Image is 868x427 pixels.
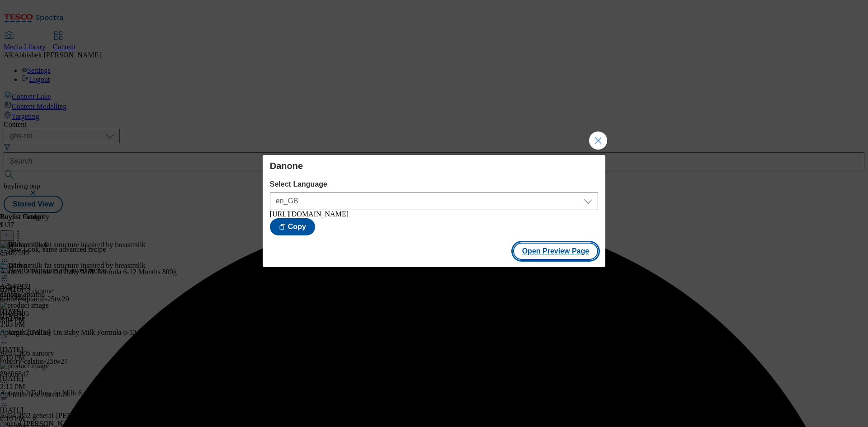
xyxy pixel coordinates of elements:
[270,218,315,235] button: Copy
[589,131,607,150] button: Close Modal
[270,210,598,218] div: [URL][DOMAIN_NAME]
[513,243,599,260] button: Open Preview Page
[270,160,598,171] h4: Danone
[263,155,605,267] div: Modal
[270,180,598,188] label: Select Language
